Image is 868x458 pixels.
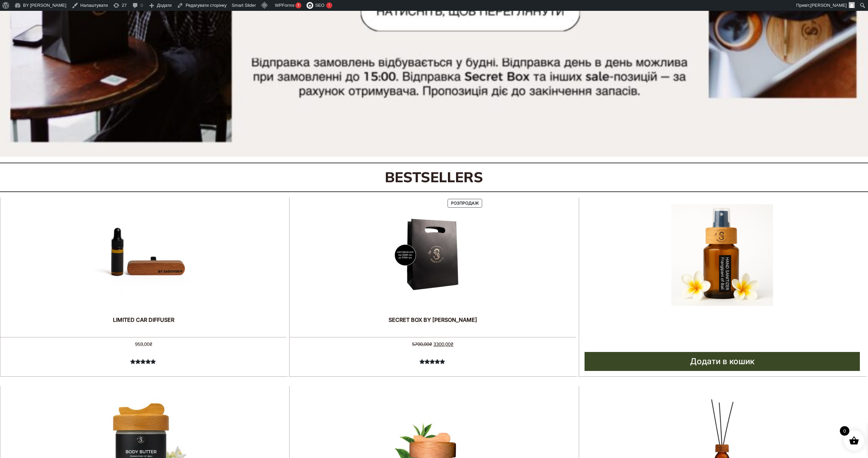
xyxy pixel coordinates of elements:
span: ₴ [150,341,152,347]
span: SEO [315,3,324,8]
a: SECRET BOX BY SADOVSKIY SECRET BOX BY [PERSON_NAME] [382,197,484,337]
img: SECRET BOX BY SADOVSKIY [382,204,484,306]
span: 3300,00 [433,341,453,347]
span: Рейтинг з 5 на основі опитування покупця [130,357,157,405]
span: Розпродаж [451,201,479,206]
span: Рейтинг з 5 на основі опитування покупців [419,357,446,405]
div: 3 [295,2,301,8]
div: ! [326,2,332,8]
div: Оцінено в 5.00 з 5 [419,357,446,366]
img: ПАРФУМОВАНИЙ АНТИСЕПТИК FRANGIPANI OF BALI [671,204,773,306]
span: ₴ [451,341,453,347]
div: LIMITED CAR DIFFUSER [93,317,194,330]
a: Додати в кошик: “ПАРФУМОВАНИЙ АНТИСЕПТИК FRANGIPANI OF BALI” [585,352,860,371]
span: 5700,00 [412,341,432,347]
span: 0 [840,426,849,436]
span: [PERSON_NAME] [810,3,847,8]
span: 959,00 [135,341,152,347]
span: ₴ [429,341,432,347]
a: ПАРФУМОВАНИЙ АНТИСЕПТИК FRANGIPANI OF BALI [671,197,773,347]
span: 2 [419,357,446,373]
img: LIMITED CAR DIFFUSER [93,204,194,306]
span: 1 [130,357,157,373]
a: LIMITED CAR DIFFUSER LIMITED CAR DIFFUSER [93,197,194,337]
div: SECRET BOX BY [PERSON_NAME] [382,317,484,330]
div: Оцінено в 5.00 з 5 [130,357,157,366]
